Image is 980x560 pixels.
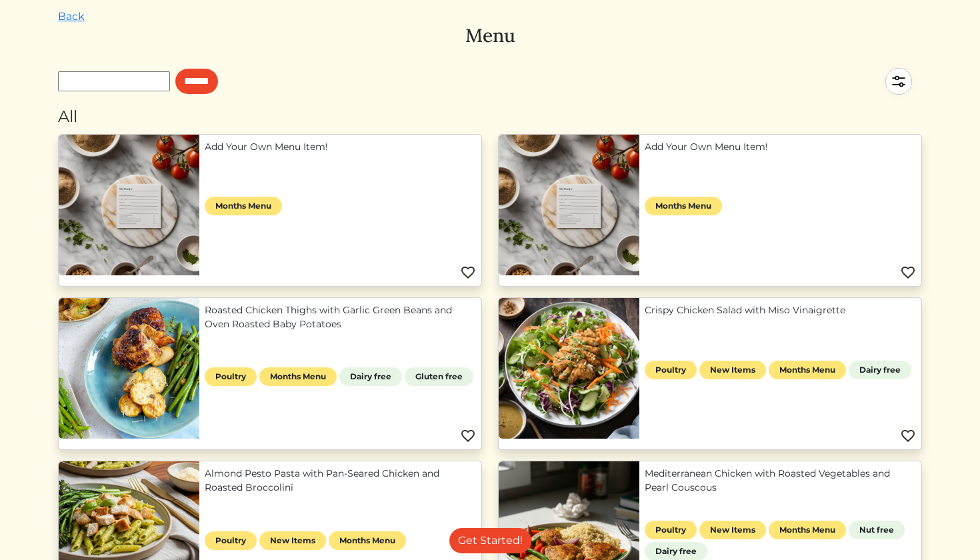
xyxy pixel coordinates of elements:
a: Back [58,10,85,23]
img: Favorite menu item [900,265,916,281]
img: Favorite menu item [460,428,476,444]
a: Crispy Chicken Salad with Miso Vinaigrette [645,303,916,317]
a: Roasted Chicken Thighs with Garlic Green Beans and Oven Roasted Baby Potatoes [205,303,476,331]
a: Add Your Own Menu Item! [645,140,916,154]
a: Mediterranean Chicken with Roasted Vegetables and Pearl Couscous [645,467,916,495]
a: Almond Pesto Pasta with Pan-Seared Chicken and Roasted Broccolini [205,467,476,495]
img: Favorite menu item [460,265,476,281]
img: Favorite menu item [900,428,916,444]
h3: Menu [58,25,922,47]
img: filter-5a7d962c2457a2d01fc3f3b070ac7679cf81506dd4bc827d76cf1eb68fb85cd7.svg [875,58,922,105]
a: Get Started! [449,528,531,553]
a: Add Your Own Menu Item! [205,140,476,154]
div: All [58,105,922,129]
